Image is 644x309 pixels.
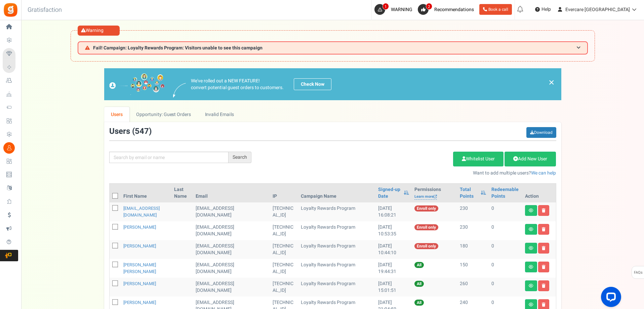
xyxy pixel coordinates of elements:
[460,186,477,200] a: Total Points
[489,278,522,297] td: 0
[298,259,375,278] td: Loyalty Rewards Program
[294,78,331,90] a: Check Now
[491,186,520,200] a: Redeemable Points
[489,240,522,259] td: 0
[529,303,533,307] i: View details
[542,208,546,213] i: Delete user
[93,45,263,50] span: Fail! Campaign: Loyalty Rewards Program: Visitors unable to see this campaign
[453,152,504,166] a: Whitelist User
[457,221,489,240] td: 230
[414,281,424,287] span: All
[123,243,156,249] a: [PERSON_NAME]
[549,78,555,86] a: ×
[526,127,556,138] a: Download
[229,152,251,163] div: Search
[457,259,489,278] td: 150
[489,202,522,221] td: 0
[270,259,298,278] td: [TECHNICAL_ID]
[414,262,424,268] span: All
[298,184,375,202] th: Campaign Name
[505,152,556,166] a: Add New User
[529,284,533,288] i: View details
[298,278,375,297] td: Loyalty Rewards Program
[123,299,156,306] a: [PERSON_NAME]
[489,259,522,278] td: 0
[121,184,172,202] th: First Name
[78,26,120,36] div: Warning
[414,243,438,249] span: Enroll only
[375,259,412,278] td: [DATE] 19:44:31
[531,169,556,177] a: We can help
[434,6,474,13] span: Recommendations
[270,221,298,240] td: [TECHNICAL_ID]
[123,280,156,287] a: [PERSON_NAME]
[198,107,241,122] a: Invalid Emails
[426,3,432,10] span: 2
[414,194,437,200] a: Learn more
[374,4,415,15] a: 1 WARNING
[193,240,270,259] td: [EMAIL_ADDRESS][DOMAIN_NAME]
[193,202,270,221] td: General
[270,240,298,259] td: [TECHNICAL_ID]
[270,184,298,202] th: IP
[565,6,630,13] span: Evercare [GEOGRAPHIC_DATA]
[542,246,546,250] i: Delete user
[540,6,551,13] span: Help
[171,184,193,202] th: Last Name
[3,2,18,17] img: Gratisfaction
[375,278,412,297] td: [DATE] 15:01:51
[489,221,522,240] td: 0
[298,221,375,240] td: Loyalty Rewards Program
[414,300,424,306] span: All
[412,184,457,202] th: Permissions
[457,240,489,259] td: 180
[522,184,556,202] th: Action
[135,125,149,137] span: 547
[414,224,438,230] span: Enroll only
[298,202,375,221] td: Loyalty Rewards Program
[457,278,489,297] td: 260
[109,152,229,163] input: Search by email or name
[391,6,412,13] span: WARNING
[109,73,165,95] img: images
[20,3,69,17] h3: Gratisfaction
[414,205,438,211] span: Enroll only
[375,240,412,259] td: [DATE] 10:44:10
[375,221,412,240] td: [DATE] 10:53:35
[529,265,533,269] i: View details
[261,170,556,177] p: Want to add multiple users?
[529,227,533,231] i: View details
[193,221,270,240] td: [EMAIL_ADDRESS][DOMAIN_NAME]
[634,266,643,279] span: FAQs
[378,186,400,200] a: Signed-up Date
[193,184,270,202] th: Email
[542,265,546,269] i: Delete user
[298,240,375,259] td: Loyalty Rewards Program
[529,208,533,213] i: View details
[123,262,156,275] a: [PERSON_NAME] [PERSON_NAME]
[193,278,270,297] td: [EMAIL_ADDRESS][DOMAIN_NAME]
[109,127,152,136] h3: Users ( )
[104,107,130,122] a: Users
[457,202,489,221] td: 230
[532,4,554,15] a: Help
[542,284,546,288] i: Delete user
[383,3,389,10] span: 1
[123,205,160,218] a: [EMAIL_ADDRESS][DOMAIN_NAME]
[270,278,298,297] td: [TECHNICAL_ID]
[123,224,156,230] a: [PERSON_NAME]
[542,303,546,307] i: Delete user
[375,202,412,221] td: [DATE] 16:08:21
[193,259,270,278] td: [EMAIL_ADDRESS][DOMAIN_NAME]
[173,83,186,98] img: images
[270,202,298,221] td: [TECHNICAL_ID]
[479,4,512,15] a: Book a call
[191,78,284,91] p: We've rolled out a NEW FEATURE! convert potential guest orders to customers.
[418,4,477,15] a: 2 Recommendations
[529,246,533,250] i: View details
[542,227,546,231] i: Delete user
[129,107,198,122] a: Opportunity: Guest Orders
